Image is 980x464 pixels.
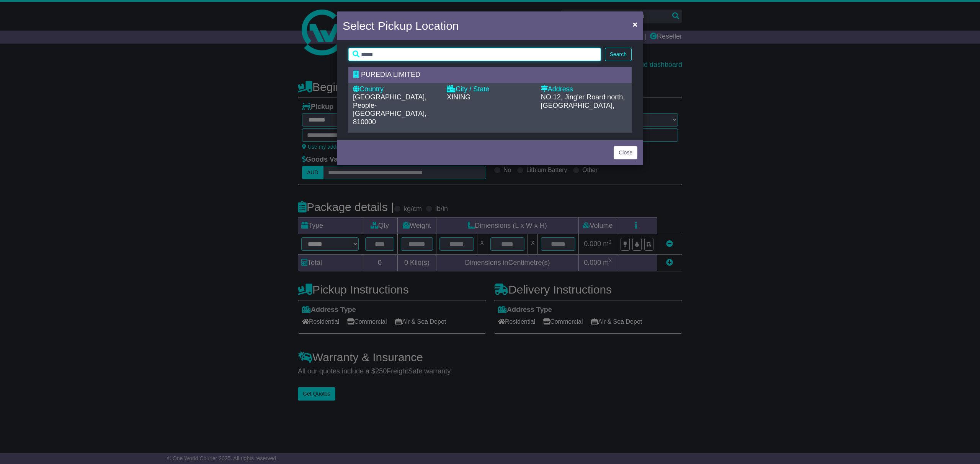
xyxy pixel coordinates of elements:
[361,71,420,78] span: PUREDIA LIMITED
[447,93,470,101] span: XINING
[343,17,459,34] h4: Select Pickup Location
[353,93,426,126] span: [GEOGRAPHIC_DATA], People-[GEOGRAPHIC_DATA], 810000
[447,85,533,94] div: City / State
[541,93,625,101] span: NO.12, Jing'er Roard north,
[541,102,614,109] span: [GEOGRAPHIC_DATA],
[633,20,637,29] span: ×
[605,48,632,61] button: Search
[629,16,641,32] button: Close
[353,85,439,94] div: Country
[541,85,627,94] div: Address
[614,146,637,159] button: Close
